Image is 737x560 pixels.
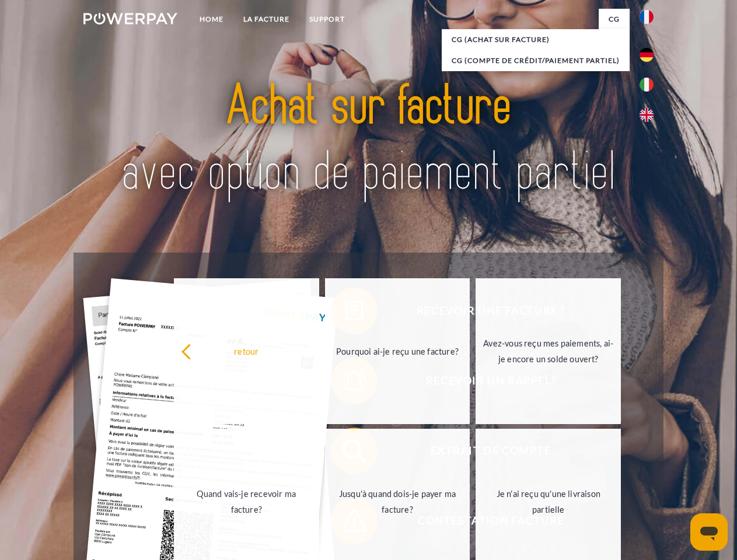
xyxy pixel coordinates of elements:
[181,343,312,359] div: retour
[299,9,355,30] a: Support
[599,9,630,30] a: CG
[640,108,654,122] img: en
[111,56,626,223] img: title-powerpay_fr.svg
[483,335,614,367] div: Avez-vous reçu mes paiements, ai-je encore un solde ouvert?
[442,29,630,50] a: CG (achat sur facture)
[483,486,614,517] div: Je n'ai reçu qu'une livraison partielle
[640,78,654,92] img: it
[190,9,233,30] a: Home
[442,50,630,71] a: CG (Compte de crédit/paiement partiel)
[332,486,463,517] div: Jusqu'à quand dois-je payer ma facture?
[640,48,654,62] img: de
[332,343,463,359] div: Pourquoi ai-je reçu une facture?
[690,513,728,551] iframe: Bouton de lancement de la fenêtre de messagerie
[83,13,177,24] img: logo-powerpay-white.svg
[640,10,654,24] img: fr
[476,278,621,424] a: Avez-vous reçu mes paiements, ai-je encore un solde ouvert?
[181,486,312,517] div: Quand vais-je recevoir ma facture?
[233,9,299,30] a: LA FACTURE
